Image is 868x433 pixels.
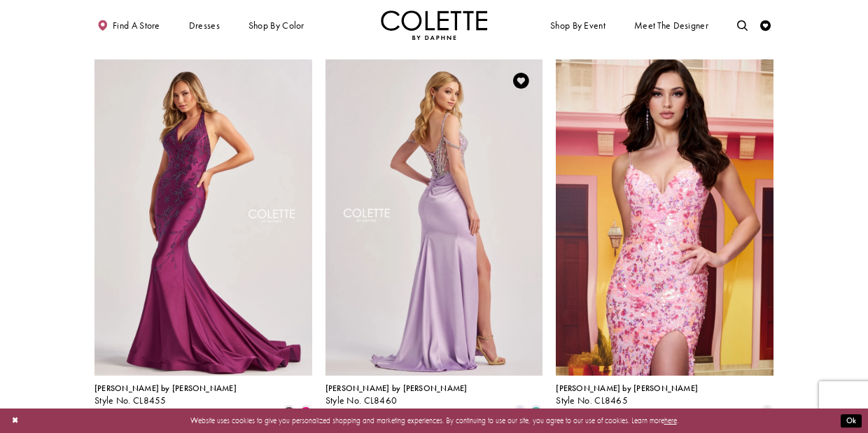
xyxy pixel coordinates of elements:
span: Style No. CL8455 [94,395,167,406]
div: Colette by Daphne Style No. CL8455 [94,384,237,406]
a: Check Wishlist [757,10,773,40]
span: Shop By Event [550,20,605,31]
a: Toggle search [734,10,750,40]
span: Style No. CL8460 [325,395,398,406]
span: [PERSON_NAME] by [PERSON_NAME] [94,383,237,394]
span: Dresses [189,20,220,31]
i: Lilac [514,406,526,419]
a: Visit Colette by Daphne Style No. CL8460 Page [325,59,543,376]
p: Website uses cookies to give you personalized shopping and marketing experiences. By continuing t... [76,413,792,427]
i: Turquoise [530,406,542,419]
div: Colette by Daphne Style No. CL8465 [556,384,698,406]
i: Lipstick Pink [300,406,312,419]
a: here [664,416,677,425]
a: Visit Colette by Daphne Style No. CL8465 Page [556,59,773,376]
span: Shop by color [248,20,304,31]
i: Plum [283,406,295,419]
button: Close Dialog [6,411,24,430]
span: Shop By Event [547,10,608,40]
span: Style No. CL8465 [556,395,628,406]
img: Colette by Daphne [381,10,487,40]
a: Visit Home Page [381,10,487,40]
i: Pink/Multi [761,406,773,419]
span: Dresses [186,10,223,40]
span: Meet the designer [634,20,708,31]
a: Visit Colette by Daphne Style No. CL8455 Page [94,59,312,376]
a: Find a store [94,10,162,40]
span: Find a store [113,20,160,31]
button: Submit Dialog [841,414,862,427]
div: Colette by Daphne Style No. CL8460 [325,384,468,406]
a: Add to Wishlist [510,70,533,92]
a: Meet the designer [631,10,711,40]
span: [PERSON_NAME] by [PERSON_NAME] [325,383,468,394]
span: [PERSON_NAME] by [PERSON_NAME] [556,383,698,394]
span: Shop by color [246,10,307,40]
